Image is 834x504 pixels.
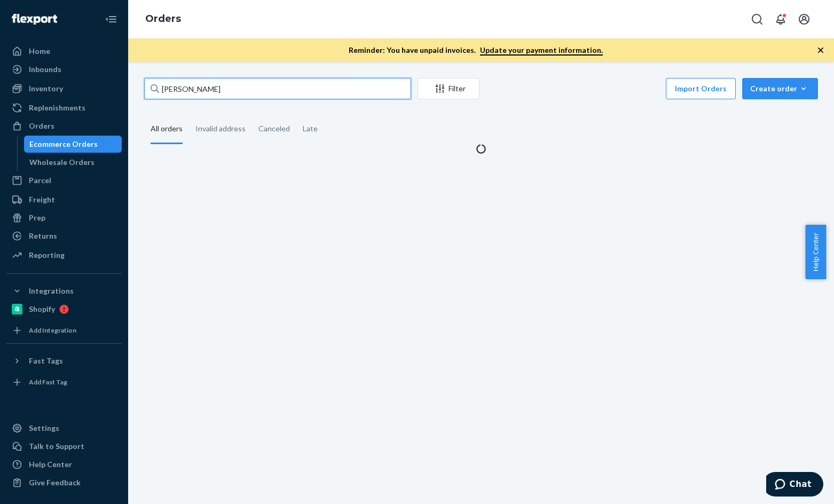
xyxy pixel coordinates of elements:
button: Open notifications [770,9,791,30]
div: Talk to Support [29,441,84,452]
button: Open account menu [793,9,815,30]
a: Orders [6,117,122,135]
button: Open Search Box [746,9,768,30]
button: Filter [418,78,479,99]
div: Reporting [29,250,65,261]
a: Add Integration [6,322,122,339]
div: Freight [29,194,55,205]
img: Flexport logo [12,14,57,25]
a: Inventory [6,80,122,97]
div: Inbounds [29,64,61,75]
p: Reminder: You have unpaid invoices. [349,45,603,56]
div: Canceled [258,115,290,143]
div: Fast Tags [29,356,63,366]
a: Inbounds [6,61,122,78]
input: Search orders [144,78,411,99]
div: Returns [29,231,57,241]
a: Returns [6,227,122,245]
div: Invalid address [195,115,246,143]
div: Orders [29,121,54,131]
div: Add Fast Tag [29,377,67,387]
a: Add Fast Tag [6,374,122,391]
a: Shopify [6,301,122,318]
button: Create order [742,78,818,99]
a: Update your payment information. [480,45,603,56]
div: Home [29,46,50,57]
div: Integrations [29,286,74,296]
a: Settings [6,420,122,437]
iframe: Opens a widget where you can chat to one of our agents [766,472,823,499]
div: Wholesale Orders [29,157,95,168]
div: Give Feedback [29,477,81,488]
button: Import Orders [666,78,736,99]
a: Home [6,43,122,60]
button: Talk to Support [6,438,122,455]
a: Freight [6,191,122,208]
button: Fast Tags [6,352,122,369]
a: Ecommerce Orders [24,136,122,153]
button: Help Center [805,225,826,279]
div: Replenishments [29,103,85,113]
div: Settings [29,423,59,434]
div: Add Integration [29,326,76,335]
div: Parcel [29,175,51,186]
a: Reporting [6,247,122,264]
div: Filter [418,83,479,94]
button: Integrations [6,282,122,300]
div: Late [303,115,318,143]
div: Help Center [29,459,72,470]
a: Orders [145,13,181,25]
div: Shopify [29,304,55,314]
a: Wholesale Orders [24,154,122,171]
a: Replenishments [6,99,122,116]
a: Parcel [6,172,122,189]
div: Create order [750,83,810,94]
div: Inventory [29,83,63,94]
ol: breadcrumbs [137,4,190,35]
div: Prep [29,212,45,223]
a: Prep [6,209,122,226]
a: Help Center [6,456,122,473]
div: Ecommerce Orders [29,139,98,149]
button: Close Navigation [100,9,122,30]
div: All orders [151,115,183,144]
button: Give Feedback [6,474,122,491]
